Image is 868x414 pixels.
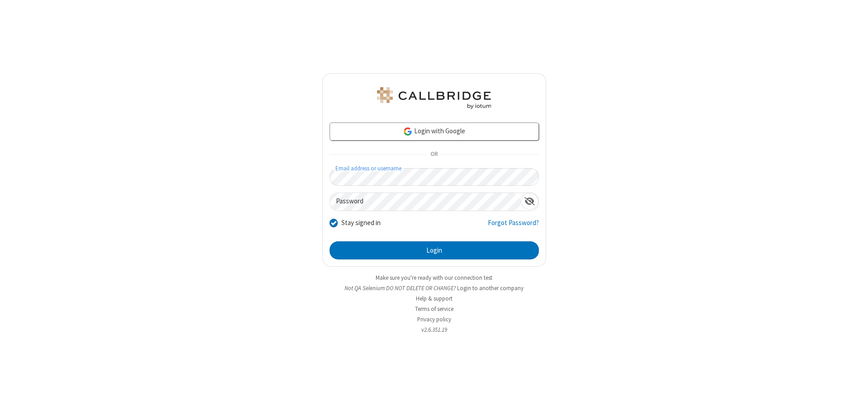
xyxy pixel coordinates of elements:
li: v2.6.351.19 [322,325,546,334]
li: Not QA Selenium DO NOT DELETE OR CHANGE? [322,284,546,292]
a: Forgot Password? [488,218,539,235]
input: Password [330,193,521,211]
input: Email address or username [330,168,539,186]
button: Login to another company [457,284,524,292]
span: OR [427,148,441,161]
img: google-icon.png [403,127,413,136]
a: Help & support [416,295,453,302]
a: Make sure you're ready with our connection test [376,274,492,282]
div: Show password [521,193,538,210]
button: Login [330,241,539,259]
img: QA Selenium DO NOT DELETE OR CHANGE [375,87,493,109]
a: Terms of service [415,305,453,313]
label: Stay signed in [341,218,381,228]
a: Login with Google [330,122,539,141]
a: Privacy policy [417,315,451,323]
